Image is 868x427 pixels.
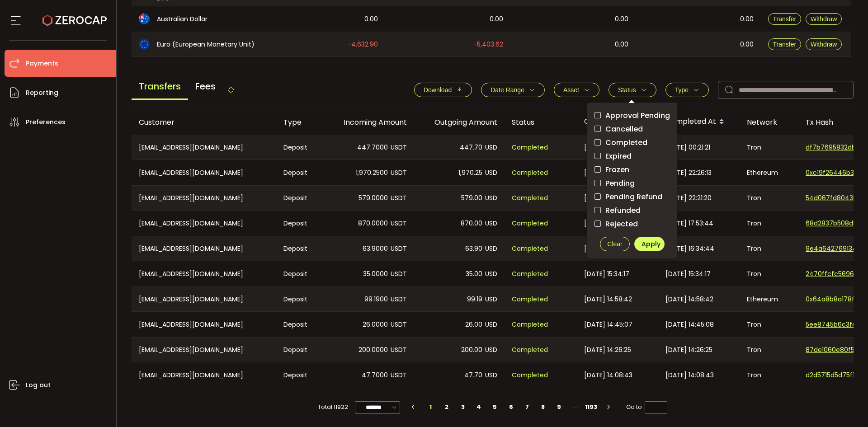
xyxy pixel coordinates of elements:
[458,168,482,178] span: 1,970.25
[491,86,524,94] span: Date Range
[424,86,452,94] span: Download
[391,370,407,380] span: USDT
[358,218,388,229] span: 870.0000
[584,370,632,380] span: [DATE] 14:08:43
[391,294,407,305] span: USDT
[359,345,388,355] span: 200.0000
[276,287,324,311] div: Deposit
[460,142,482,153] span: 447.70
[584,193,630,203] span: [DATE] 22:21:20
[626,401,667,413] span: Go to
[601,206,641,215] span: Refunded
[485,345,497,355] span: USD
[601,125,643,133] span: Cancelled
[276,261,324,286] div: Deposit
[618,86,636,94] span: Status
[132,160,276,185] div: [EMAIL_ADDRESS][DOMAIN_NAME]
[823,384,868,427] iframe: Chat Widget
[740,261,798,286] div: Tron
[464,370,482,380] span: 47.70
[601,165,629,174] span: Frozen
[577,114,658,130] div: Created At
[423,401,439,413] li: 1
[740,135,798,160] div: Tron
[359,193,388,203] span: 579.0000
[811,15,837,23] span: Withdraw
[615,39,628,50] span: 0.00
[601,192,662,201] span: Pending Refund
[665,345,712,355] span: [DATE] 14:26:25
[740,362,798,388] div: Tron
[391,269,407,279] span: USDT
[601,138,647,147] span: Completed
[362,370,388,380] span: 47.7000
[512,142,548,153] span: Completed
[773,15,797,23] span: Transfer
[615,14,628,24] span: 0.00
[740,160,798,185] div: Ethereum
[324,117,414,127] div: Incoming Amount
[485,294,497,305] span: USD
[665,218,713,229] span: [DATE] 17:53:44
[601,111,670,120] span: Approval Pending
[512,294,548,305] span: Completed
[773,41,797,48] span: Transfer
[512,168,548,178] span: Completed
[600,237,630,251] button: Clear
[276,362,324,388] div: Deposit
[601,179,635,188] span: Pending
[584,345,631,355] span: [DATE] 14:26:25
[554,83,599,97] button: Asset
[740,338,798,362] div: Tron
[487,401,503,413] li: 5
[634,237,665,251] button: Apply
[276,312,324,337] div: Deposit
[276,186,324,210] div: Deposit
[276,338,324,362] div: Deposit
[503,401,519,413] li: 6
[132,135,276,160] div: [EMAIL_ADDRESS][DOMAIN_NAME]
[391,142,407,153] span: USDT
[740,236,798,261] div: Tron
[584,294,632,305] span: [DATE] 14:58:42
[26,116,66,129] span: Preferences
[665,142,710,153] span: [DATE] 00:21:21
[318,401,348,413] span: Total 11922
[601,220,638,228] span: Rejected
[132,236,276,261] div: [EMAIL_ADDRESS][DOMAIN_NAME]
[139,39,150,50] img: eur_portfolio.svg
[594,110,670,230] div: checkbox-group
[583,401,599,413] li: 1193
[740,211,798,236] div: Tron
[276,236,324,261] div: Deposit
[512,345,548,355] span: Completed
[665,244,714,254] span: [DATE] 16:34:44
[584,168,630,178] span: [DATE] 22:26:13
[356,168,388,178] span: 1,970.2500
[485,269,497,279] span: USD
[473,39,503,50] span: -5,403.62
[391,345,407,355] span: USDT
[465,244,482,254] span: 63.90
[363,319,388,330] span: 26.0000
[188,74,223,99] span: Fees
[481,83,545,97] button: Date Range
[811,41,837,48] span: Withdraw
[768,13,802,25] button: Transfer
[485,168,497,178] span: USD
[740,186,798,210] div: Tron
[584,142,631,153] span: [DATE] 00:21:20
[276,117,324,127] div: Type
[414,83,472,97] button: Download
[461,193,482,203] span: 579.00
[551,401,567,413] li: 9
[512,319,548,330] span: Completed
[26,379,51,392] span: Log out
[414,117,505,127] div: Outgoing Amount
[740,14,754,24] span: 0.00
[132,74,188,100] span: Transfers
[642,239,660,249] span: Apply
[467,294,482,305] span: 99.19
[276,211,324,236] div: Deposit
[391,168,407,178] span: USDT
